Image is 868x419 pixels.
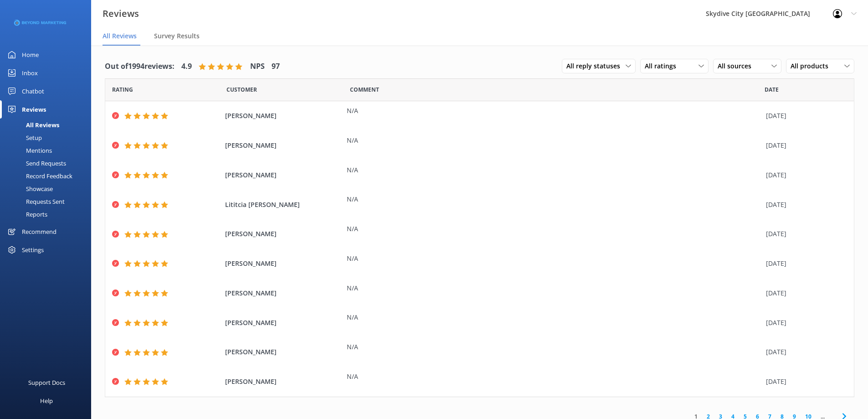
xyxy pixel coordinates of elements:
[225,288,343,298] span: [PERSON_NAME]
[347,312,761,322] div: N/A
[225,347,343,357] span: [PERSON_NAME]
[5,170,91,182] a: Record Feedback
[225,377,343,387] span: [PERSON_NAME]
[5,157,66,170] div: Send Requests
[766,140,842,150] div: [DATE]
[566,61,626,71] span: All reply statuses
[766,229,842,239] div: [DATE]
[225,140,343,150] span: [PERSON_NAME]
[347,224,761,234] div: N/A
[225,170,343,180] span: [PERSON_NAME]
[112,85,133,94] span: Date
[225,229,343,239] span: [PERSON_NAME]
[766,259,842,269] div: [DATE]
[765,85,779,94] span: Date
[5,131,91,144] a: Setup
[272,61,280,72] h4: 97
[5,170,72,182] div: Record Feedback
[5,195,65,208] div: Requests Sent
[40,392,53,410] div: Help
[766,377,842,387] div: [DATE]
[105,61,175,72] h4: Out of 1994 reviews:
[22,82,44,100] div: Chatbot
[22,241,44,259] div: Settings
[350,85,379,94] span: Question
[347,253,761,264] div: N/A
[5,119,59,131] div: All Reviews
[766,347,842,357] div: [DATE]
[103,6,139,21] h3: Reviews
[718,61,757,71] span: All sources
[766,288,842,298] div: [DATE]
[22,64,38,82] div: Inbox
[103,31,137,41] span: All Reviews
[22,100,46,119] div: Reviews
[766,318,842,328] div: [DATE]
[766,170,842,180] div: [DATE]
[5,182,91,195] a: Showcase
[181,61,192,72] h4: 4.9
[22,46,39,64] div: Home
[347,194,761,204] div: N/A
[5,119,91,131] a: All Reviews
[225,111,343,121] span: [PERSON_NAME]
[347,135,761,145] div: N/A
[28,373,65,392] div: Support Docs
[22,222,56,241] div: Recommend
[226,85,257,94] span: Date
[766,111,842,121] div: [DATE]
[225,318,343,328] span: [PERSON_NAME]
[5,182,53,195] div: Showcase
[14,20,66,26] img: 3-1676954853.png
[5,144,91,157] a: Mentions
[225,200,343,210] span: Lititcia [PERSON_NAME]
[645,61,682,71] span: All ratings
[5,157,91,170] a: Send Requests
[347,165,761,175] div: N/A
[766,200,842,210] div: [DATE]
[5,131,42,144] div: Setup
[5,208,47,221] div: Reports
[347,342,761,352] div: N/A
[791,61,834,71] span: All products
[347,372,761,382] div: N/A
[154,31,200,41] span: Survey Results
[5,208,91,221] a: Reports
[250,61,265,72] h4: NPS
[5,195,91,208] a: Requests Sent
[225,259,343,269] span: [PERSON_NAME]
[347,283,761,293] div: N/A
[5,144,52,157] div: Mentions
[347,106,761,116] div: N/A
